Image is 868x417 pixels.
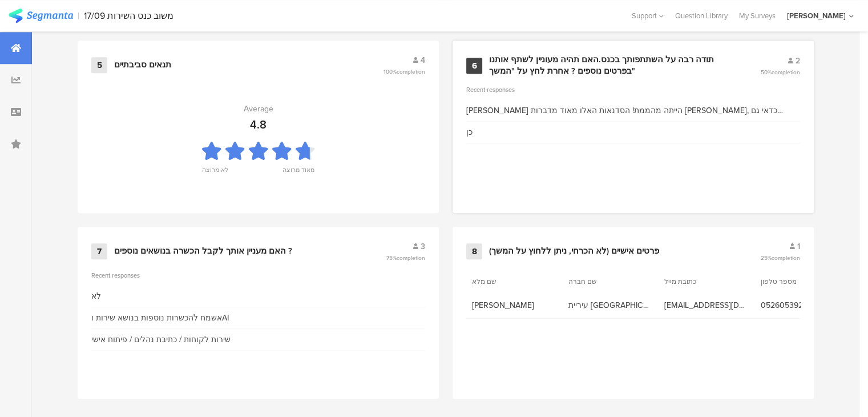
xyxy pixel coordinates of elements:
div: 6 [466,58,482,74]
span: עיריית [GEOGRAPHIC_DATA] [568,299,653,311]
div: | [78,9,79,22]
div: שירות לקוחות / כתיבת נהלים / פיתוח אישי [91,334,231,346]
div: 7 [91,243,107,259]
span: 1 [797,240,800,252]
section: מספר טלפון [761,276,812,287]
span: [EMAIL_ADDRESS][DOMAIN_NAME] [664,299,749,311]
div: Average [244,103,273,115]
img: segmanta logo [9,9,73,23]
div: משוב כנס השירות 17/09 [84,10,173,21]
span: 4 [421,54,425,66]
div: תנאים סביבתיים [114,59,171,71]
span: 2 [796,55,800,67]
div: מאוד מרוצה [282,165,314,181]
a: Question Library [669,10,733,21]
div: 5 [91,57,107,73]
div: Recent responses [91,271,425,280]
div: תודה רבה על השתתפותך בכנס.האם תהיה מעוניין לשתף אותנו בפרטים נוספים ? אחרת לחץ על "המשך" [489,54,733,77]
div: [PERSON_NAME] הייתה מהממת! הסדנאות האלו מאוד מדברות [PERSON_NAME], כדאי גם להביא הרצאות בנושא, וח... [466,105,800,117]
span: completion [772,68,800,77]
span: 100% [383,67,425,76]
div: לא [91,290,101,302]
span: 0526053925 [761,299,846,311]
span: 25% [761,254,800,262]
span: 75% [386,254,425,262]
section: שם מלא [472,276,523,287]
span: [PERSON_NAME] [472,299,557,311]
div: Recent responses [466,85,800,94]
div: לא מרוצה [202,165,228,181]
span: completion [397,67,425,76]
a: My Surveys [733,10,781,21]
div: Support [632,7,664,25]
div: 8 [466,243,482,259]
div: אשמח להכשרות נוספות בנושא שירות וAI [91,312,229,324]
div: האם מעניין אותך לקבל הכשרה בנושאים נוספים ? [114,246,292,257]
section: שם חברה [568,276,620,287]
span: completion [397,254,425,262]
span: 50% [761,68,800,77]
div: פרטים אישיים (לא הכרחי, ניתן ללחוץ על המשך) [489,246,659,257]
span: completion [772,254,800,262]
div: כן [466,126,473,138]
div: [PERSON_NAME] [787,10,846,21]
section: כתובת מייל [664,276,716,287]
span: 3 [421,240,425,252]
div: 4.8 [250,116,267,133]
